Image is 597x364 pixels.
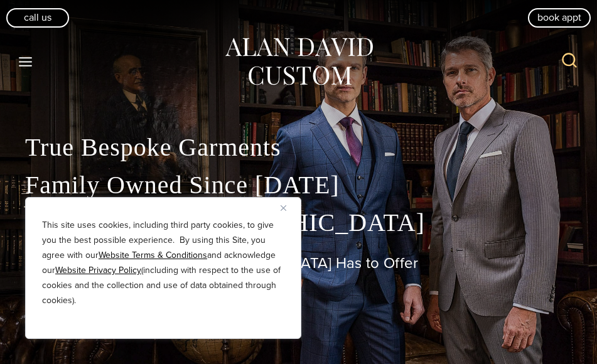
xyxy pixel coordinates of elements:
[281,205,286,211] img: Close
[42,218,284,308] p: This site uses cookies, including third party cookies, to give you the best possible experience. ...
[25,129,572,242] p: True Bespoke Garments Family Owned Since [DATE] Made in the [GEOGRAPHIC_DATA]
[223,34,374,90] img: Alan David Custom
[13,50,39,73] button: Open menu
[528,8,591,27] a: book appt
[6,8,69,27] a: Call Us
[99,249,207,262] a: Website Terms & Conditions
[55,264,141,277] a: Website Privacy Policy
[281,200,296,215] button: Close
[554,46,584,77] button: View Search Form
